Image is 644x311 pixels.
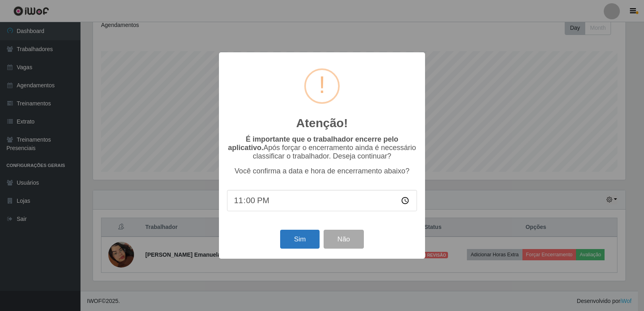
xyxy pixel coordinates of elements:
[324,230,363,249] button: Não
[280,230,319,249] button: Sim
[296,116,348,130] h2: Atenção!
[227,135,417,161] p: Após forçar o encerramento ainda é necessário classificar o trabalhador. Deseja continuar?
[227,167,417,175] p: Você confirma a data e hora de encerramento abaixo?
[228,135,398,152] b: É importante que o trabalhador encerre pelo aplicativo.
